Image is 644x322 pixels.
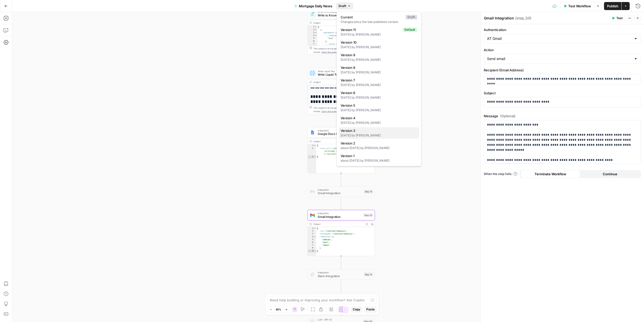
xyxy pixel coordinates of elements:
button: Mortgage Daily News [291,2,335,10]
button: Copy [351,306,362,313]
span: Terminate Workflow [535,171,566,177]
div: Step 50 [363,213,373,217]
input: AT Gmail [487,36,632,41]
div: 4 [308,236,316,238]
div: Step 18 [364,190,373,194]
span: Gmail Integration [318,191,362,195]
div: 6 [308,40,317,43]
button: Test [610,15,625,21]
div: Default [403,27,417,32]
span: Write to Knowledge Base [318,10,363,14]
img: Instagram%20post%20-%201%201.png [310,130,315,134]
span: Integration [318,212,362,215]
span: Toggle code folding, rows 1 through 9 [313,227,316,230]
span: Continue [603,171,617,177]
div: [DATE] by [PERSON_NAME] [341,108,417,112]
span: Mortgage Daily News [299,4,332,9]
div: 9 [308,250,316,252]
span: Publish [607,4,618,9]
div: 1 [308,144,316,147]
div: This output is too large & has been abbreviated for review. to view the full content. [313,106,373,113]
div: [DATE] by [PERSON_NAME] [341,83,417,87]
span: Version 3 [341,128,415,133]
div: Draft [406,15,417,19]
span: Toggle code folding, rows 4 through 6 [315,34,317,37]
span: Gmail Integration [318,215,362,219]
span: Version 7 [341,78,415,83]
div: 3 [308,31,317,34]
span: 86% [276,307,281,311]
span: Version 5 [341,103,415,108]
div: Output [313,80,363,84]
button: Publish [604,2,621,10]
span: Paste [366,307,375,312]
div: 7 [308,244,316,247]
label: Message [484,113,641,119]
img: gmail%20(1).png [310,213,315,217]
span: (Optional) [500,113,515,119]
span: Version 11 [341,27,400,32]
textarea: Gmail Integration [484,16,514,21]
span: Integration [318,271,362,274]
div: IntegrationGmail IntegrationStep 24 [307,293,375,303]
g: Edge from step_12 to step_18 [341,173,342,186]
div: [DATE] by [PERSON_NAME] [341,133,417,138]
span: Version 8 [341,65,415,70]
div: Output [313,21,363,24]
div: [DATE] by [PERSON_NAME] [341,121,417,125]
div: 5 [308,238,316,241]
span: Toggle code folding, rows 4 through 8 [313,236,316,238]
div: [DATE] by [PERSON_NAME] [341,70,417,75]
span: Toggle code folding, rows 2 through 12 [315,28,317,31]
div: IntegrationGmail IntegrationStep 50Output{ "id":"1993fa6f7868ba22", "threadId":"1993fa6f7868ba22"... [307,210,375,256]
div: 2 [308,230,316,232]
span: Write to Knowledge Base [318,13,363,17]
span: Copy the output [321,51,338,53]
div: 5 [308,37,317,40]
span: Integration [318,188,362,191]
input: Send email [487,56,632,61]
div: 2 [308,147,316,156]
button: Test Workflow [560,2,594,10]
button: Draft [336,3,353,9]
span: Toggle code folding, rows 1 through 13 [315,26,317,28]
div: 6 [308,241,316,244]
span: Version 2 [341,141,415,146]
span: Version 9 [341,52,415,57]
div: 2 [308,28,317,31]
span: Copy the output [321,110,338,112]
span: Copy [353,307,360,312]
div: [DATE] by [PERSON_NAME] [341,32,417,37]
g: Edge from step_24 to step_49 [341,303,342,316]
button: Continue [580,170,640,178]
span: Version 1 [341,153,415,158]
img: Slack-mark-RGB.png [310,272,315,277]
g: Edge from step_15 to step_24 [341,280,342,292]
label: Recipient (Email Address) [484,68,641,73]
div: about [DATE] by [PERSON_NAME] [341,158,417,163]
div: IntegrationGoogle Docs IntegrationStep 12Output{ "file_url":"[URL][DOMAIN_NAME] /d/1C1k8G_3SVMPsT... [307,127,375,173]
span: Test [616,16,623,20]
span: Slack Integration [318,274,362,278]
span: Toggle code folding, rows 1 through 3 [313,144,316,147]
span: Version 6 [341,90,415,95]
img: gmail%20(1).png [310,189,315,194]
div: 1 [308,26,317,28]
span: Version 4 [341,115,415,121]
label: Subject [484,91,641,96]
span: Test Workflow [568,4,591,9]
div: Write to Knowledge BaseWrite to Knowledge BaseStep 3Output[ { "metadata":{ "__languages":[ "eng" ... [307,9,375,55]
div: IntegrationGmail IntegrationStep 18 [307,186,375,197]
div: 3 [308,232,316,235]
div: [DATE] by [PERSON_NAME] [341,45,417,49]
div: 4 [308,34,317,37]
div: 8 [308,247,316,250]
span: Draft [339,4,346,8]
g: Edge from step_18 to step_50 [341,197,342,210]
div: about [DATE] by [PERSON_NAME] [341,146,417,150]
a: When the step fails: [484,172,517,176]
span: LLM · GPT-4.1 [318,318,361,321]
span: Toggle code folding, rows 3 through 11 [315,31,317,34]
label: Authentication [484,27,641,32]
